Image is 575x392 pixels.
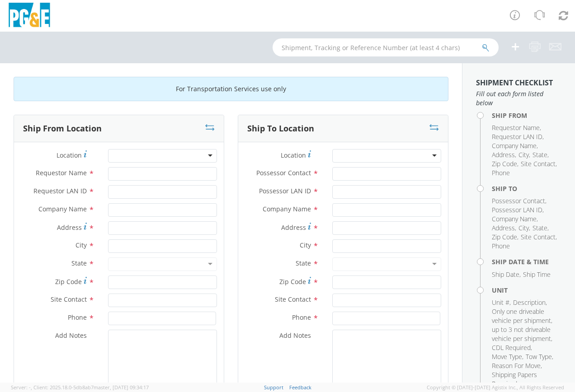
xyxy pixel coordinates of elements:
[263,205,311,213] span: Company Name
[492,258,561,265] h4: Ship Date & Time
[518,150,529,159] span: City
[492,196,545,205] span: Possessor Contact
[14,77,448,101] div: For Transportation Services use only
[492,159,517,168] span: Zip Code
[427,384,564,391] span: Copyright © [DATE]-[DATE] Agistix Inc., All Rights Reserved
[264,384,283,391] a: Support
[492,150,515,159] span: Address
[7,3,52,29] img: pge-logo-06675f144f4cfa6a6814.png
[521,233,556,241] span: Site Contact
[38,205,87,213] span: Company Name
[292,313,311,322] span: Phone
[476,78,553,88] strong: Shipment Checklist
[279,277,306,286] span: Zip Code
[533,150,549,159] li: ,
[492,307,552,343] span: Only one driveable vehicle per shipment, up to 3 not driveable vehicle per shipment
[476,89,561,107] span: Fill out each form listed below
[518,224,529,232] span: City
[492,242,510,250] span: Phone
[33,187,87,195] span: Requestor LAN ID
[55,331,87,340] span: Add Notes
[57,223,82,232] span: Address
[36,168,87,177] span: Requestor Name
[492,233,518,242] li: ,
[281,223,306,232] span: Address
[33,384,149,391] span: Client: 2025.18.0-5db8ab7
[31,384,32,391] span: ,
[492,132,544,141] li: ,
[492,196,547,205] li: ,
[533,150,547,159] span: State
[492,352,522,361] span: Move Type
[513,298,547,307] li: ,
[492,159,518,168] li: ,
[492,361,541,370] span: Reason For Move
[521,159,556,168] span: Site Contact
[492,123,540,132] span: Requestor Name
[492,287,561,294] h4: Unit
[526,352,552,361] span: Tow Type
[256,168,311,177] span: Possessor Contact
[492,224,515,232] span: Address
[492,205,542,214] span: Possessor LAN ID
[518,224,530,233] li: ,
[492,215,538,224] li: ,
[492,361,542,370] li: ,
[492,215,537,223] span: Company Name
[492,132,542,141] span: Requestor LAN ID
[492,307,559,343] li: ,
[492,370,537,388] span: Shipping Papers Required
[526,352,553,361] li: ,
[296,259,311,267] span: State
[513,298,546,307] span: Description
[492,233,517,241] span: Zip Code
[492,270,521,279] li: ,
[518,150,530,159] li: ,
[492,352,523,361] li: ,
[492,150,516,159] li: ,
[57,151,82,159] span: Location
[68,313,87,322] span: Phone
[492,185,561,192] h4: Ship To
[279,331,311,340] span: Add Notes
[281,151,306,159] span: Location
[71,259,87,267] span: State
[273,38,499,56] input: Shipment, Tracking or Reference Number (at least 4 chars)
[492,298,509,307] span: Unit #
[23,124,102,133] h3: Ship From Location
[492,141,538,150] li: ,
[94,384,149,391] span: master, [DATE] 09:34:17
[492,141,537,150] span: Company Name
[492,343,531,352] span: CDL Required
[492,343,532,352] li: ,
[521,159,557,168] li: ,
[492,112,561,119] h4: Ship From
[11,384,32,391] span: Server: -
[492,123,541,132] li: ,
[492,224,516,233] li: ,
[300,241,311,249] span: City
[259,187,311,195] span: Possessor LAN ID
[492,270,519,279] span: Ship Date
[492,370,559,388] li: ,
[521,233,557,242] li: ,
[492,205,544,215] li: ,
[75,241,87,249] span: City
[51,295,87,303] span: Site Contact
[533,224,547,232] span: State
[533,224,549,233] li: ,
[289,384,311,391] a: Feedback
[55,277,82,286] span: Zip Code
[247,124,314,133] h3: Ship To Location
[492,298,511,307] li: ,
[523,270,551,279] span: Ship Time
[492,168,510,177] span: Phone
[275,295,311,303] span: Site Contact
